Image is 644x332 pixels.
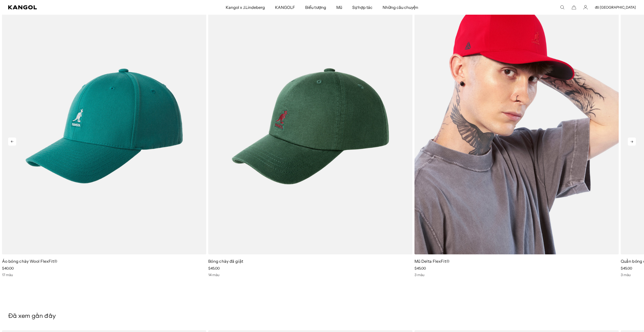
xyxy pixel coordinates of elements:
[583,5,588,10] a: Tài khoản
[2,266,14,271] span: $40.00
[2,273,13,277] font: 17 màu
[414,259,450,264] a: Mũ Delta FlexFit®
[226,5,265,10] font: Kangol x J.Lindeberg
[8,313,56,319] font: Đã xem gần đây
[275,5,295,10] font: KANGOLF
[414,273,424,277] font: 3 màu
[208,266,220,271] span: $45.00
[208,273,219,277] font: 14 màu
[560,5,565,10] summary: Tìm kiếm ở đây
[383,5,418,10] font: Những câu chuyện
[621,273,631,277] font: 3 màu
[305,5,326,10] font: Biểu tượng
[352,5,372,10] font: Sự hợp tác
[572,5,576,10] button: Xe đẩy
[595,5,636,10] button: đô [GEOGRAPHIC_DATA]
[8,5,150,9] a: Kangol
[208,259,243,264] a: Bóng chày đã giặt
[621,266,632,271] span: $45.00
[2,259,57,264] a: Áo bóng chày Wool FlexFit®
[336,5,342,10] font: Mũ
[414,266,426,271] span: $45.00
